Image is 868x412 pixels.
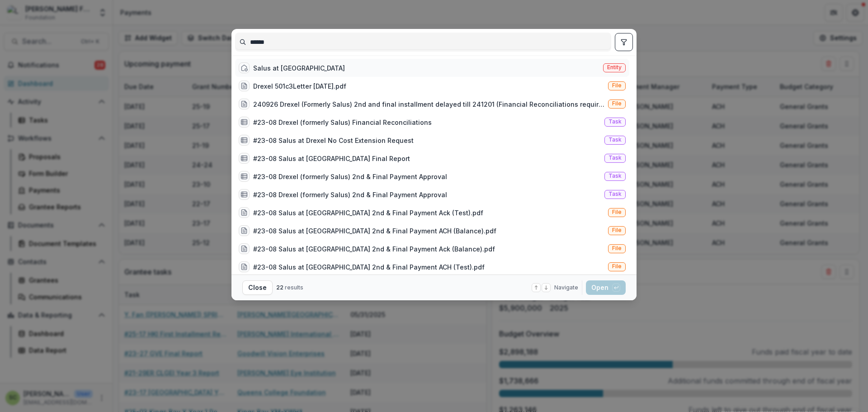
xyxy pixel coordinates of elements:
span: File [612,227,622,233]
div: #23-08 Drexel (formerly Salus) Financial Reconciliations [253,118,432,127]
span: File [612,263,622,270]
button: Open [586,280,626,295]
div: #23-08 Salus at [GEOGRAPHIC_DATA] 2nd & Final Payment Ack (Test).pdf [253,208,483,218]
span: 22 [276,284,283,291]
button: toggle filters [615,33,633,51]
div: #23-08 Salus at Drexel No Cost Extension Request [253,136,414,145]
span: File [612,245,622,251]
div: Salus at [GEOGRAPHIC_DATA] [253,63,345,73]
div: #23-08 Drexel (formerly Salus) 2nd & Final Payment Approval [253,172,447,181]
div: #23-08 Salus at [GEOGRAPHIC_DATA] 2nd & Final Payment Ack (Balance).pdf [253,244,495,254]
div: 240926 Drexel (Formerly Salus) 2nd and final installment delayed till 241201 (Financial Reconcili... [253,99,604,109]
span: Task [609,155,622,161]
div: #23-08 Salus at [GEOGRAPHIC_DATA] 2nd & Final Payment ACH (Test).pdf [253,262,485,272]
span: Task [609,173,622,179]
div: #23-08 Drexel (formerly Salus) 2nd & Final Payment Approval [253,190,447,199]
span: Task [609,118,622,125]
div: #23-08 Salus at [GEOGRAPHIC_DATA] 2nd & Final Payment ACH (Balance).pdf [253,226,496,236]
div: #23-08 Salus at [GEOGRAPHIC_DATA] Final Report [253,154,410,163]
span: File [612,209,622,215]
span: Navigate [554,284,578,292]
span: Task [609,137,622,143]
span: Entity [607,64,622,71]
span: File [612,82,622,89]
span: File [612,100,622,107]
span: Task [609,191,622,197]
button: Close [242,280,273,295]
div: Drexel 501c3Letter [DATE].pdf [253,81,346,91]
span: results [285,284,303,291]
